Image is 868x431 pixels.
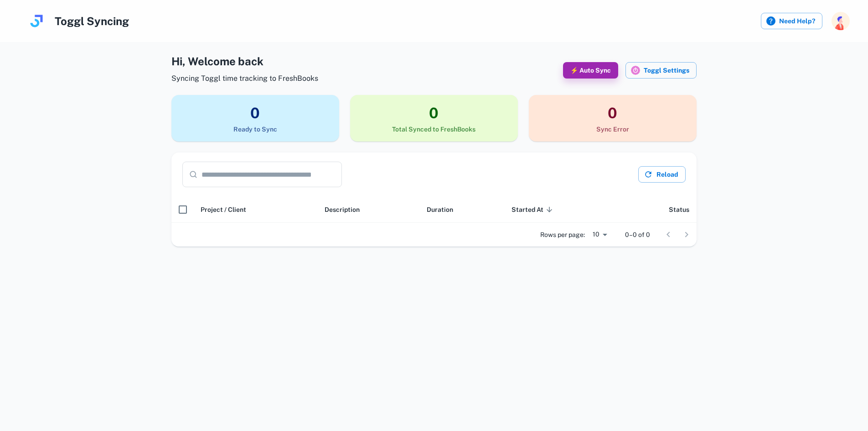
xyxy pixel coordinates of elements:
[540,230,585,240] p: Rows per page:
[832,12,850,30] img: photoURL
[625,230,650,240] p: 0–0 of 0
[511,204,555,215] span: Started At
[171,196,697,223] div: scrollable content
[171,53,318,69] h4: Hi , Welcome back
[55,13,129,29] h4: Toggl Syncing
[589,228,610,241] div: 10
[761,13,822,29] label: Need Help?
[625,62,697,79] button: Toggl iconToggl Settings
[201,204,246,215] span: Project / Client
[529,124,697,134] h6: Sync Error
[171,102,339,124] h3: 0
[669,204,689,215] span: Status
[563,62,618,79] button: ⚡ Auto Sync
[631,66,640,75] img: Toggl icon
[171,73,318,84] span: Syncing Toggl time tracking to FreshBooks
[325,204,360,215] span: Description
[171,124,339,134] h6: Ready to Sync
[427,204,453,215] span: Duration
[350,124,518,134] h6: Total Synced to FreshBooks
[638,166,686,183] button: Reload
[529,102,697,124] h3: 0
[27,12,46,30] img: logo.svg
[350,102,518,124] h3: 0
